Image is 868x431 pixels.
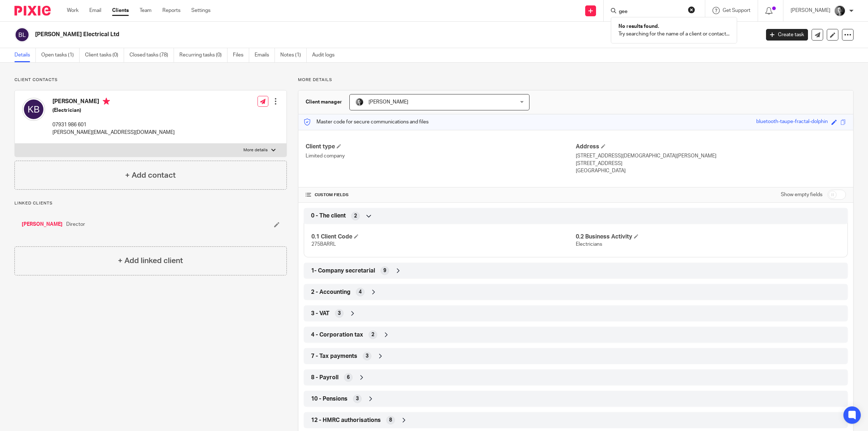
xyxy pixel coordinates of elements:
span: 12 - HMRC authorisations [311,417,381,424]
span: Director [66,221,85,228]
span: 3 [338,310,341,317]
span: 8 [389,417,392,424]
h4: CUSTOM FIELDS [306,192,576,198]
a: Audit logs [312,48,340,62]
p: [STREET_ADDRESS][DEMOGRAPHIC_DATA][PERSON_NAME] [576,152,846,160]
a: Client tasks (0) [85,48,124,62]
span: 0 - The client [311,212,346,220]
p: More details [298,77,854,83]
a: Work [67,7,78,14]
a: Clients [112,7,129,14]
a: Emails [255,48,275,62]
span: 2 [354,212,357,220]
h4: Address [576,143,846,151]
span: 2 - Accounting [311,288,350,296]
p: [STREET_ADDRESS] [576,160,846,167]
img: Pixie [14,6,51,16]
span: 9 [383,267,386,274]
span: 3 - VAT [311,310,329,317]
a: Details [14,48,36,62]
img: DSC_9061-3.jpg [834,5,846,17]
a: Team [140,7,152,14]
div: bluetooth-taupe-fractal-dolphin [756,118,828,126]
p: [PERSON_NAME][EMAIL_ADDRESS][DOMAIN_NAME] [52,129,175,136]
a: Files [233,48,249,62]
span: 1- Company secretarial [311,267,375,275]
h3: Client manager [306,98,342,106]
label: Show empty fields [781,191,822,198]
a: Create task [766,29,808,41]
span: 7 - Tax payments [311,352,357,360]
h4: 0.1 Client Code [311,233,576,241]
span: 10 - Pensions [311,395,348,403]
a: Email [89,7,101,14]
a: Closed tasks (78) [129,48,174,62]
a: Open tasks (1) [41,48,80,62]
h4: 0.2 Business Activity [576,233,840,241]
img: DSC_9061-3.jpg [355,98,364,106]
p: Linked clients [14,200,287,206]
span: [PERSON_NAME] [369,100,408,105]
span: 4 - Corporation tax [311,331,363,339]
a: Recurring tasks (0) [179,48,227,62]
img: svg%3E [14,27,30,42]
h4: + Add linked client [118,255,183,266]
span: Electricians [576,242,602,247]
i: Primary [103,98,110,105]
h4: Client type [306,143,576,151]
span: Get Support [723,8,750,13]
span: 8 - Payroll [311,374,339,381]
p: More details [243,147,268,153]
span: 4 [359,288,362,296]
h2: [PERSON_NAME] Electrical Ltd [35,31,611,38]
span: 275BARRL [311,242,336,247]
span: 3 [366,352,369,360]
a: Reports [162,7,180,14]
h4: [PERSON_NAME] [52,98,175,107]
p: 07931 986 601 [52,121,175,128]
h4: + Add contact [125,170,176,181]
h5: (Electrician) [52,107,175,114]
a: Settings [191,7,210,14]
p: Limited company [306,152,576,160]
a: Notes (1) [280,48,307,62]
a: [PERSON_NAME] [22,221,63,228]
span: 2 [371,331,374,338]
p: [PERSON_NAME] [791,7,830,14]
button: Clear [688,6,695,13]
img: svg%3E [22,98,45,121]
p: [GEOGRAPHIC_DATA] [576,167,846,174]
input: Search [618,9,683,15]
p: Master code for secure communications and files [304,118,429,126]
span: 3 [356,395,359,402]
p: Client contacts [14,77,287,83]
span: 6 [347,374,350,381]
